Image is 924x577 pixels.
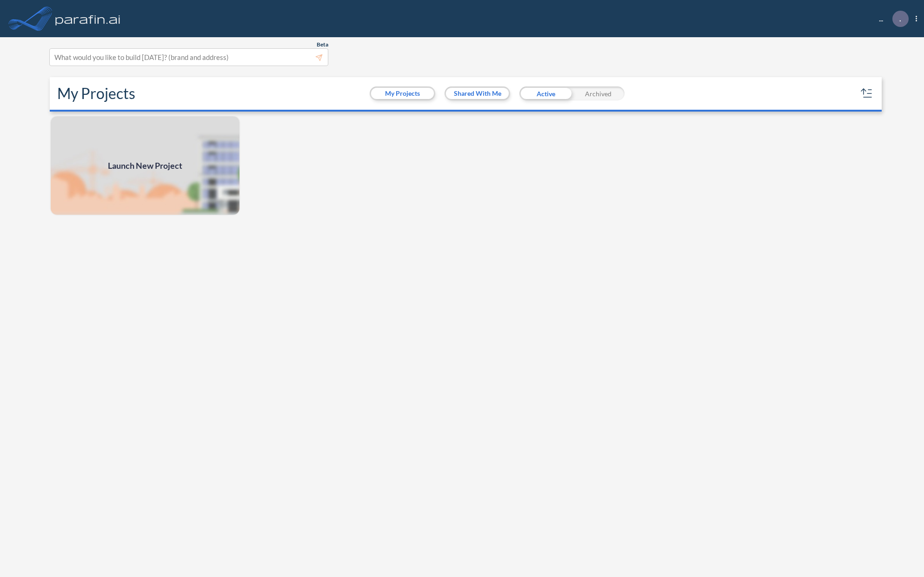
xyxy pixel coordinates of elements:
button: sort [859,86,874,101]
img: add [50,115,240,216]
span: Launch New Project [108,159,182,172]
h2: My Projects [57,85,135,102]
span: Beta [317,41,328,48]
p: . [899,14,901,23]
img: logo [53,9,122,28]
div: ... [865,11,917,27]
div: Active [519,86,572,100]
button: My Projects [371,88,434,99]
button: Shared With Me [446,88,509,99]
a: Launch New Project [50,115,240,216]
div: Archived [572,86,625,100]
